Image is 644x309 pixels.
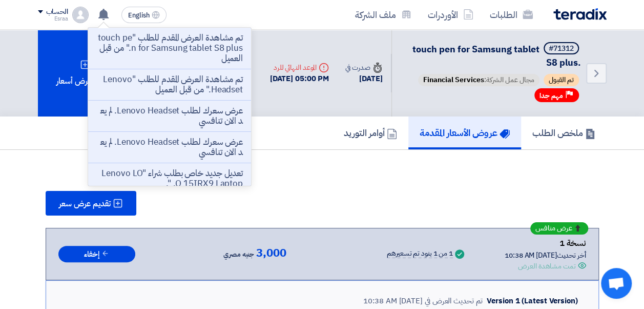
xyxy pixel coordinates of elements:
span: English [128,12,150,19]
div: صدرت في [345,62,382,73]
a: الأوردرات [420,3,482,27]
a: عروض الأسعار المقدمة [408,117,521,149]
p: عرض سعرك لطلب Lenovo Headset. لم يعد الان تنافسي [96,106,243,126]
h5: أوامر التوريد [344,127,397,139]
span: جنيه مصري [223,248,254,261]
span: 3,000 [256,247,286,259]
p: تم مشاهدة العرض المقدم للطلب "Lenovo Headset." من قبل العميل [96,74,243,95]
p: تم مشاهدة العرض المقدم للطلب "touch pen for Samsung tablet S8 plus." من قبل العميل [96,33,243,64]
p: تعديل جديد خاص بطلب شراء "Lenovo LOQ 15IRX9 Laptop. ". [96,168,243,189]
span: تقديم عرض سعر [59,200,111,208]
img: profile_test.png [72,7,89,23]
div: [DATE] [345,73,382,85]
div: [DATE] 05:00 PM [270,73,329,85]
div: تمت مشاهدة العرض [518,261,575,272]
div: نسخة 1 [505,237,586,250]
span: Financial Services [423,74,484,85]
span: مجال عمل الشركة: [418,74,539,86]
button: تقديم عرض سعر [46,191,136,216]
div: Version 1 (Latest Version) [487,295,577,307]
span: touch pen for Samsung tablet S8 plus. [412,42,581,69]
div: تم تحديث العرض في [DATE] 10:38 AM [363,295,483,307]
span: عرض منافس [535,225,572,232]
h5: عروض الأسعار المقدمة [420,127,510,139]
button: English [121,7,167,23]
button: إخفاء [58,246,135,263]
div: تقديم عرض أسعار [38,30,130,117]
div: 1 من 1 بنود تم تسعيرهم [387,250,453,258]
div: #71312 [549,45,574,52]
span: مهم جدا [539,91,563,101]
p: عرض سعرك لطلب Lenovo Headset. لم يعد الان تنافسي [96,137,243,158]
div: الموعد النهائي للرد [270,62,329,73]
div: أخر تحديث [DATE] 10:38 AM [505,250,586,261]
div: الحساب [46,8,68,16]
a: ملف الشركة [347,3,420,27]
span: تم القبول [544,74,579,86]
div: Esraa [38,16,68,22]
a: أوامر التوريد [333,117,408,149]
div: Open chat [601,268,632,299]
h5: ملخص الطلب [532,127,595,139]
img: Teradix logo [553,8,607,20]
a: الطلبات [482,3,541,27]
h5: touch pen for Samsung tablet S8 plus. [404,42,581,69]
a: ملخص الطلب [521,117,607,149]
